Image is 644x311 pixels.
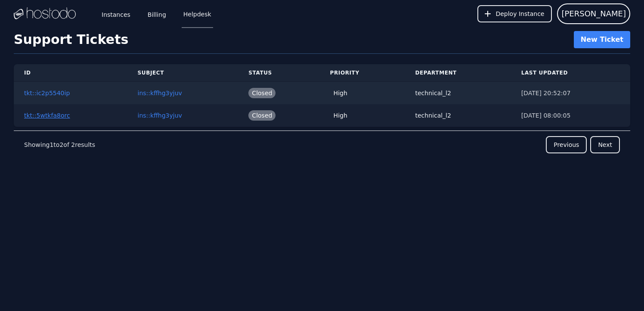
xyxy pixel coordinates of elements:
th: ID [14,64,127,82]
h1: Support Tickets [14,32,128,47]
a: tkt::5wtkfa8orc [24,112,70,119]
span: High [330,110,351,121]
a: ins::kffhg3yjuv [138,90,182,96]
span: 2 [59,141,63,148]
div: [DATE] 08:00:05 [521,111,620,120]
span: 1 [50,141,53,148]
nav: Pagination [14,131,630,159]
button: Next [590,136,620,153]
a: New Ticket [574,31,630,48]
span: [PERSON_NAME] [561,8,626,20]
img: Logo [14,7,76,20]
a: tkt::ic2p5540ip [24,90,70,96]
div: technical_l2 [415,111,501,120]
span: Closed [248,110,276,121]
a: ins::kffhg3yjuv [138,112,182,119]
span: Closed [248,88,276,98]
th: Last Updated [511,64,630,82]
span: 2 [71,141,75,148]
div: [DATE] 20:52:07 [521,89,620,97]
th: Department [405,64,511,82]
span: High [330,88,351,98]
th: Status [238,64,319,82]
button: User menu [557,3,630,24]
th: Priority [320,64,405,82]
p: Showing to of results [24,140,95,149]
th: Subject [127,64,238,82]
div: technical_l2 [415,89,501,97]
span: Deploy Instance [495,9,544,18]
button: Previous [546,136,587,153]
button: Deploy Instance [477,5,552,22]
